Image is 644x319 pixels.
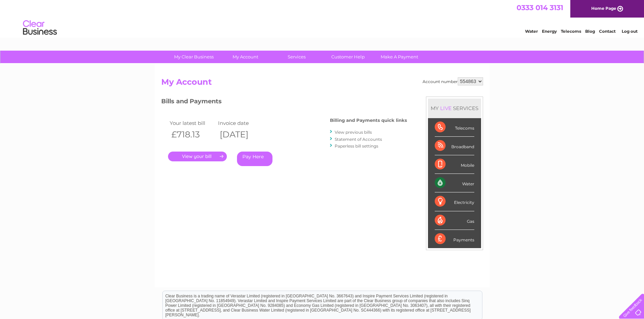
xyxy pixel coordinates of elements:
[439,105,453,111] div: LIVE
[435,211,474,230] div: Gas
[161,97,407,108] h3: Bills and Payments
[330,118,407,123] h4: Billing and Payments quick links
[542,29,557,34] a: Energy
[599,29,616,34] a: Contact
[216,128,265,141] th: [DATE]
[163,4,482,33] div: Clear Business is a trading name of Verastar Limited (registered in [GEOGRAPHIC_DATA] No. 3667643...
[237,152,272,166] a: Pay Here
[168,118,217,128] td: Your latest bill
[435,118,474,137] div: Telecoms
[372,51,427,63] a: Make A Payment
[525,29,538,34] a: Water
[320,51,376,63] a: Customer Help
[168,152,227,161] a: .
[335,130,372,135] a: View previous bills
[166,51,222,63] a: My Clear Business
[335,137,382,142] a: Statement of Accounts
[161,77,483,90] h2: My Account
[428,99,481,118] div: MY SERVICES
[435,155,474,174] div: Mobile
[335,143,378,149] a: Paperless bill settings
[423,77,483,85] div: Account number
[217,51,273,63] a: My Account
[435,137,474,155] div: Broadband
[269,51,325,63] a: Services
[435,174,474,192] div: Water
[622,29,638,34] a: Log out
[435,192,474,211] div: Electricity
[23,18,57,38] img: logo.png
[585,29,595,34] a: Blog
[435,230,474,248] div: Payments
[561,29,581,34] a: Telecoms
[168,128,217,141] th: £718.13
[517,3,563,12] a: 0333 014 3131
[216,118,265,128] td: Invoice date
